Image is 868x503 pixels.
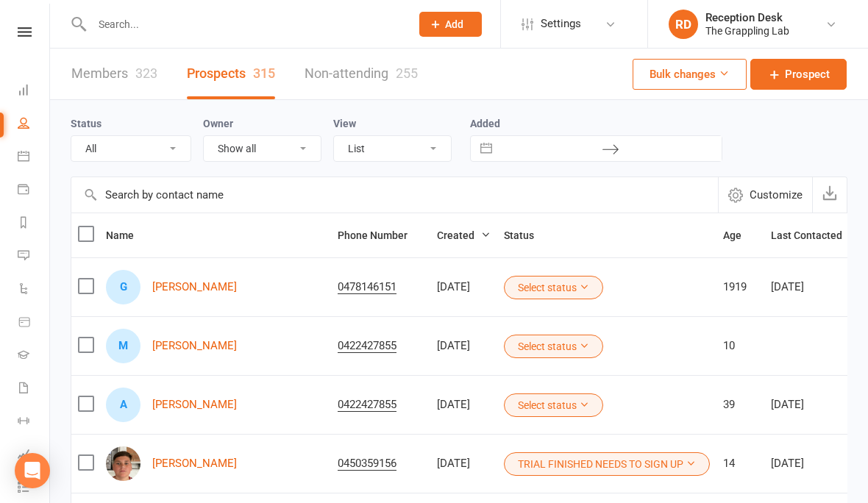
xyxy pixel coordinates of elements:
[504,229,550,241] span: Status
[437,399,491,411] div: [DATE]
[771,229,858,241] span: Last Contacted
[152,340,237,352] a: [PERSON_NAME]
[750,186,803,204] span: Customize
[705,11,789,24] div: Reception Desk
[71,118,102,129] label: Status
[771,399,858,411] div: [DATE]
[473,136,499,161] button: Interact with the calendar and add the check-in date for your trip.
[504,393,603,417] button: Select status
[18,141,51,174] a: Calendar
[187,49,275,99] a: Prospects315
[771,226,858,244] button: Last Contacted
[723,457,758,470] div: 14
[437,340,491,352] div: [DATE]
[723,399,758,411] div: 39
[723,229,758,241] span: Age
[106,229,150,241] span: Name
[203,118,233,129] label: Owner
[106,446,140,481] img: Jaziah
[504,452,710,476] button: TRIAL FINISHED NEEDS TO SIGN UP
[106,388,140,422] div: Ahmed
[305,49,418,99] a: Non-attending255
[18,174,51,207] a: Payments
[470,118,722,129] label: Added
[705,24,789,38] div: The Grappling Lab
[338,229,424,241] span: Phone Number
[541,7,581,40] span: Settings
[445,18,463,30] span: Add
[785,65,830,83] span: Prospect
[771,281,858,293] div: [DATE]
[18,439,51,472] a: Assessments
[71,49,157,99] a: Members323
[750,59,847,90] a: Prospect
[15,453,50,488] div: Open Intercom Messenger
[718,177,812,213] button: Customize
[437,229,491,241] span: Created
[504,335,603,358] button: Select status
[333,118,356,129] label: View
[437,226,491,244] button: Created
[106,329,140,363] div: Michael
[396,65,418,81] div: 255
[771,457,858,470] div: [DATE]
[437,281,491,293] div: [DATE]
[633,59,747,90] button: Bulk changes
[18,207,51,240] a: Reports
[18,307,51,340] a: Product Sales
[253,65,275,81] div: 315
[152,399,237,411] a: [PERSON_NAME]
[504,276,603,299] button: Select status
[437,457,491,470] div: [DATE]
[152,457,237,470] a: [PERSON_NAME]
[723,226,758,244] button: Age
[106,226,150,244] button: Name
[723,281,758,293] div: 1919
[152,281,237,293] a: [PERSON_NAME]
[419,12,482,37] button: Add
[338,226,424,244] button: Phone Number
[18,75,51,108] a: Dashboard
[71,177,718,213] input: Search by contact name
[504,226,550,244] button: Status
[106,270,140,304] div: Gabriel
[135,65,157,81] div: 323
[88,14,400,35] input: Search...
[18,108,51,141] a: People
[723,340,758,352] div: 10
[669,10,698,39] div: RD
